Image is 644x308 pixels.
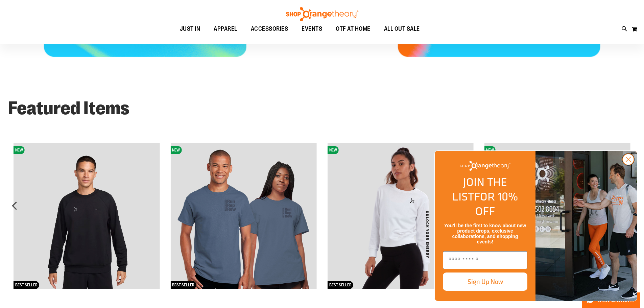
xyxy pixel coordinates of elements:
span: JOIN THE LIST [452,173,507,205]
span: NEW [170,146,182,154]
button: Sign Up Now [443,273,527,291]
img: Nike Unisex Dri-FIT UV Crewneck [14,143,160,289]
strong: Featured Items [8,98,129,119]
span: EVENTS [302,21,322,37]
span: NEW [328,146,339,154]
img: Shop Orangetheory [285,7,359,21]
span: You’ll be the first to know about new product drops, exclusive collaborations, and shopping events! [444,223,526,244]
span: ALL OUT SALE [384,21,420,37]
span: OTF AT HOME [336,21,371,37]
span: JUST IN [180,21,200,37]
span: ACCESSORIES [251,21,288,37]
span: BEST SELLER [170,281,196,289]
span: NEW [14,146,25,154]
img: Cropped Crewneck Fleece Sweatshirt [328,143,474,289]
img: Unisex Ultra Cotton Tee [170,143,316,289]
button: Close dialog [622,153,635,166]
span: APPAREL [214,21,237,37]
img: Shop Orangetheory [460,161,510,171]
span: BEST SELLER [14,281,39,289]
span: BEST SELLER [328,281,353,289]
div: FLYOUT Form [428,144,644,308]
img: Shop Orangtheory [535,151,637,301]
img: Unisex Midweight Sweatshirt [484,143,630,289]
span: FOR 10% OFF [474,188,518,219]
input: Enter email [443,251,527,269]
div: prev [8,199,22,212]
